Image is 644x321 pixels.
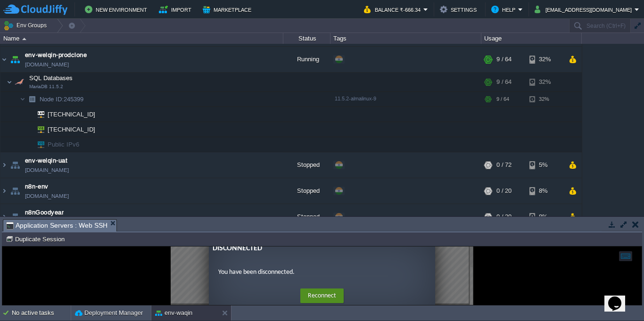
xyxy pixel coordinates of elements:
[31,137,44,152] img: AMDAwAAAACH5BAEAAAAALAAAAAABAAEAAAICRAEAOw==
[25,156,67,165] a: env-welqin-uat
[31,107,44,122] img: AMDAwAAAACH5BAEAAAAALAAAAAABAAEAAAICRAEAOw==
[47,137,81,152] span: Public IPv6
[28,74,74,82] span: SQL Databases
[216,21,423,31] p: You have been disconnected.
[496,92,509,107] div: 9 / 64
[0,152,8,178] img: AMDAwAAAACH5BAEAAAAALAAAAAABAAEAAAICRAEAOw==
[25,191,69,201] a: [DOMAIN_NAME]
[47,111,97,118] a: [TECHNICAL_ID]
[25,165,69,175] a: [DOMAIN_NAME]
[22,38,26,40] img: AMDAwAAAACH5BAEAAAAALAAAAAABAAEAAAICRAEAOw==
[25,92,39,107] img: AMDAwAAAACH5BAEAAAAALAAAAAABAAEAAAICRAEAOw==
[283,152,330,178] div: Stopped
[25,208,64,217] a: n8nGoodyear
[203,4,254,15] button: Marketplace
[25,122,31,137] img: AMDAwAAAACH5BAEAAAAALAAAAAABAAEAAAICRAEAOw==
[8,152,22,178] img: AMDAwAAAACH5BAEAAAAALAAAAAABAAEAAAICRAEAOw==
[482,33,581,44] div: Usage
[604,283,635,312] iframe: chat widget
[25,50,87,60] a: env-welqin-prodclone
[28,74,74,82] a: SQL DatabasesMariaDB 11.5.2
[6,235,67,243] button: Duplicate Session
[335,96,376,101] span: 11.5.2-almalinux-9
[8,204,22,230] img: AMDAwAAAACH5BAEAAAAALAAAAAABAAEAAAICRAEAOw==
[8,178,22,204] img: AMDAwAAAACH5BAEAAAAALAAAAAABAAEAAAICRAEAOw==
[3,19,50,32] button: Env Groups
[529,47,560,72] div: 32%
[0,204,8,230] img: AMDAwAAAACH5BAEAAAAALAAAAAABAAEAAAICRAEAOw==
[39,95,85,103] a: Node ID:245399
[31,122,44,137] img: AMDAwAAAACH5BAEAAAAALAAAAAABAAEAAAICRAEAOw==
[529,92,560,107] div: 32%
[364,4,423,15] button: Balance ₹-666.34
[85,4,150,15] button: New Environment
[39,95,85,103] span: 245399
[298,42,341,57] button: Reconnect
[0,47,8,72] img: AMDAwAAAACH5BAEAAAAALAAAAAABAAEAAAICRAEAOw==
[496,204,512,230] div: 0 / 20
[529,204,560,230] div: 8%
[25,60,69,69] span: [DOMAIN_NAME]
[25,107,31,122] img: AMDAwAAAACH5BAEAAAAALAAAAAABAAEAAAICRAEAOw==
[496,152,512,178] div: 0 / 72
[496,47,512,72] div: 9 / 64
[13,73,26,91] img: AMDAwAAAACH5BAEAAAAALAAAAAABAAEAAAICRAEAOw==
[29,84,63,90] span: MariaDB 11.5.2
[12,305,71,321] div: No active tasks
[20,92,25,107] img: AMDAwAAAACH5BAEAAAAALAAAAAABAAEAAAICRAEAOw==
[529,73,560,91] div: 32%
[25,137,31,152] img: AMDAwAAAACH5BAEAAAAALAAAAAABAAEAAAICRAEAOw==
[40,96,64,103] span: Node ID:
[47,126,97,133] a: [TECHNICAL_ID]
[155,308,192,318] button: env-waqin
[47,107,97,122] span: [TECHNICAL_ID]
[529,178,560,204] div: 8%
[6,220,107,231] span: Application Servers : Web SSH
[1,33,283,44] div: Name
[283,47,330,72] div: Running
[75,308,143,318] button: Deployment Manager
[496,178,512,204] div: 0 / 20
[529,152,560,178] div: 5%
[7,73,12,91] img: AMDAwAAAACH5BAEAAAAALAAAAAABAAEAAAICRAEAOw==
[283,178,330,204] div: Stopped
[535,4,635,15] button: [EMAIL_ADDRESS][DOMAIN_NAME]
[440,4,479,15] button: Settings
[491,4,518,15] button: Help
[283,204,330,230] div: Stopped
[8,47,22,72] img: AMDAwAAAACH5BAEAAAAALAAAAAABAAEAAAICRAEAOw==
[159,4,194,15] button: Import
[0,178,8,204] img: AMDAwAAAACH5BAEAAAAALAAAAAABAAEAAAICRAEAOw==
[47,141,81,148] a: Public IPv6
[331,33,481,44] div: Tags
[3,4,67,16] img: CloudJiffy
[25,182,49,191] a: n8n-env
[47,122,97,137] span: [TECHNICAL_ID]
[284,33,330,44] div: Status
[496,73,512,91] div: 9 / 64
